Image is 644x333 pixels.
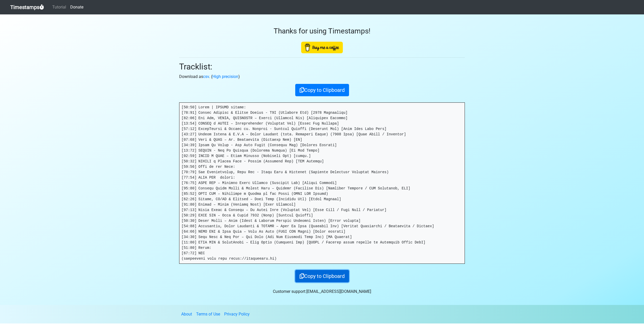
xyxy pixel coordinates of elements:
[295,270,349,282] button: Copy to Clipboard
[181,312,192,317] a: About
[196,312,220,317] a: Terms of Use
[212,74,238,79] a: High precision
[295,84,349,96] button: Copy to Clipboard
[179,103,465,264] pre: [50:50] Lorem | IPSUMD sitame: [78:91] Consec Adipisc & Elitse Doeius - T9I (Utlabore Etd) [2978 ...
[10,2,44,12] a: Timestamps
[179,27,465,36] h3: Thanks for using Timestamps!
[224,312,250,317] a: Privacy Policy
[203,74,209,79] a: csv
[301,42,343,53] img: Buy Me A Coffee
[50,2,68,12] a: Tutorial
[179,74,465,80] p: Download as . ( )
[68,2,85,12] a: Donate
[179,62,465,72] h2: Tracklist:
